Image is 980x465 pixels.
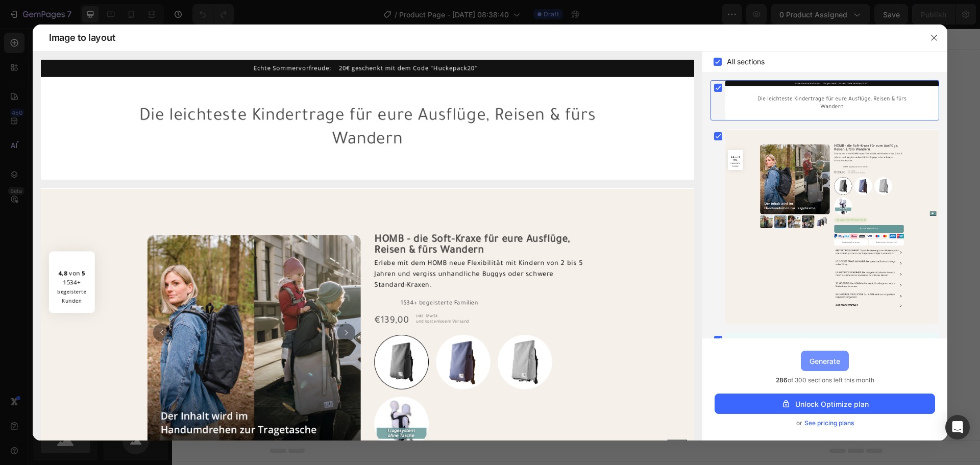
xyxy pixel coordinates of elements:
[406,241,478,262] button: Add elements
[781,399,869,409] div: Unlock Optimize plan
[715,418,935,428] div: or
[804,418,854,428] span: See pricing plans
[801,351,849,371] button: Generate
[330,241,400,262] button: Add sections
[727,56,765,68] span: All sections
[776,375,874,385] span: of 300 sections left this month
[776,376,788,384] span: 286
[49,32,115,44] span: Image to layout
[342,221,466,233] div: Start with Sections from sidebar
[335,299,473,307] div: Start with Generating from URL or image
[810,356,840,366] div: Generate
[715,394,935,414] button: Unlock Optimize plan
[945,415,970,439] div: Open Intercom Messenger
